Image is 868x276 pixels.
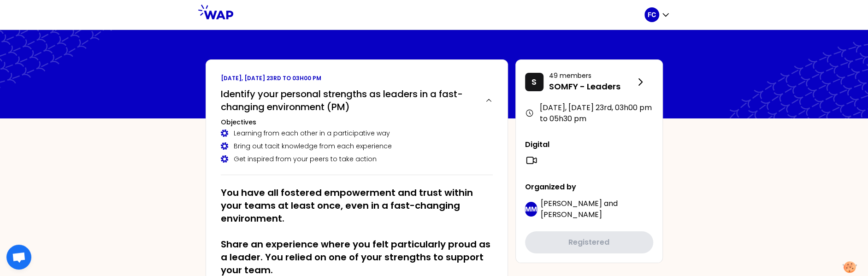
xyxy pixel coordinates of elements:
[644,7,670,22] button: FC
[221,154,493,164] div: Get inspired from your peers to take action
[525,231,653,253] button: Registered
[531,76,537,88] p: S
[541,209,602,220] span: [PERSON_NAME]
[525,102,653,124] div: [DATE], [DATE] 23rd , 03h00 pm to 05h30 pm
[221,117,493,127] h3: Objectives
[6,245,31,270] div: Ouvrir le chat
[525,139,653,150] p: Digital
[221,129,493,138] div: Learning from each other in a participative way
[221,88,493,113] button: Identify your personal strengths as leaders in a fast-changing environment (PM)
[221,88,478,113] h2: Identify your personal strengths as leaders in a fast-changing environment (PM)
[549,71,635,80] p: 49 members
[549,80,635,93] p: SOMFY - Leaders
[525,182,653,193] p: Organized by
[541,198,602,209] span: [PERSON_NAME]
[541,198,653,220] p: and
[221,141,493,151] div: Bring out tacit knowledge from each experience
[648,10,656,19] p: FC
[525,205,537,214] p: MM
[221,75,493,82] p: [DATE], [DATE] 23rd to 03h00 pm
